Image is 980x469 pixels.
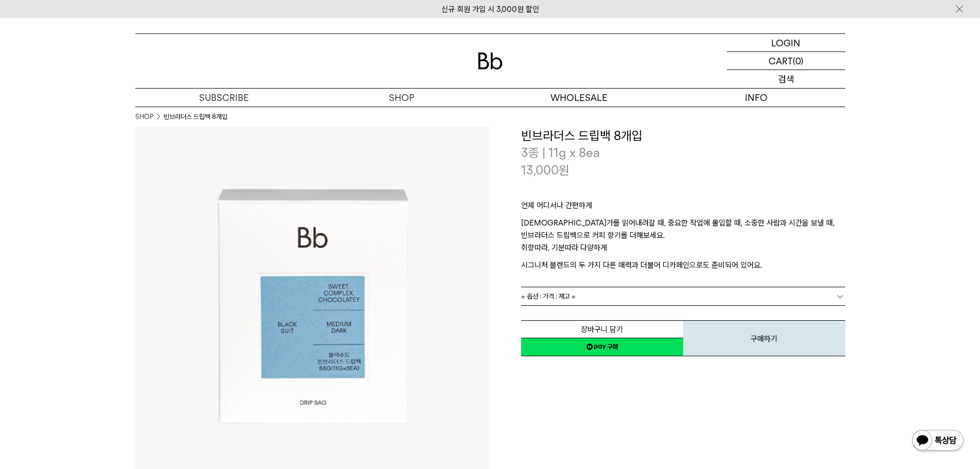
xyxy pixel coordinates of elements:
[521,162,569,179] p: 13,000
[793,52,804,70] p: (0)
[911,429,965,454] img: 카카오톡 채널 1:1 채팅 버튼
[521,338,683,356] a: 새창
[478,53,503,70] img: 로고
[521,144,845,162] p: 3종 | 11g x 8ea
[683,320,845,356] button: 구매하기
[769,52,793,70] p: CART
[778,70,794,88] p: 검색
[668,89,845,107] p: INFO
[135,89,313,107] a: SUBSCRIBE
[441,5,539,14] a: 신규 회원 가입 시 3,000원 할인
[727,52,845,70] a: CART (0)
[521,259,845,271] p: 시그니처 블렌드의 두 가지 다른 매력과 더불어 디카페인으로도 준비되어 있어요.
[521,199,845,217] p: 언제 어디서나 간편하게
[521,320,683,338] button: 장바구니 담기
[135,112,153,122] a: SHOP
[521,217,845,241] p: [DEMOGRAPHIC_DATA]가를 읽어내려갈 때, 중요한 작업에 몰입할 때, 소중한 사람과 시간을 보낼 때, 빈브라더스 드립백으로 커피 향기를 더해보세요.
[313,89,490,107] a: SHOP
[771,34,800,51] p: LOGIN
[727,34,845,52] a: LOGIN
[521,241,845,259] p: 취향따라, 기분따라 다양하게
[521,287,576,305] span: = 옵션 : 가격 : 재고 =
[521,127,845,145] h3: 빈브라더스 드립백 8개입
[164,112,227,122] li: 빈브라더스 드립백 8개입
[490,89,668,107] p: WHOLESALE
[559,163,569,178] span: 원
